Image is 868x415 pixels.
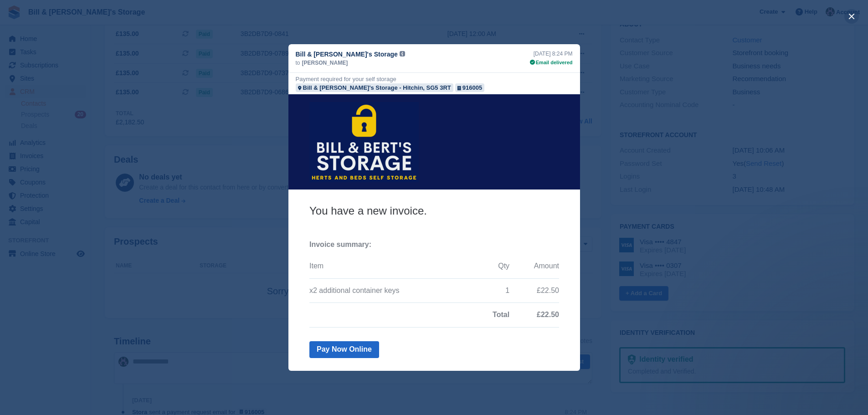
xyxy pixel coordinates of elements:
[221,184,271,209] td: £22.50
[296,59,300,67] span: to
[296,75,396,83] div: Payment required for your self storage
[21,146,271,155] p: Invoice summary:
[199,184,221,209] td: 1
[530,50,573,58] div: [DATE] 8:24 PM
[302,59,348,67] span: [PERSON_NAME]
[221,160,271,184] th: Amount
[221,209,271,233] td: £22.50
[400,51,405,56] img: icon-info-grey-7440780725fd019a000dd9b08b2336e03edf1995a4989e88bcd33f0948082b44.svg
[21,110,271,123] h3: You have a new invoice.
[21,247,91,264] a: Pay Now Online
[303,83,451,92] div: Bill & [PERSON_NAME]'s Storage - Hitchin, SG5 3RT
[296,50,398,59] span: Bill & [PERSON_NAME]'s Storage
[21,8,130,88] img: Bill & Bert's Storage Logo
[455,83,484,92] a: 916005
[21,184,199,209] td: x2 additional container keys
[844,9,859,24] button: close
[21,209,221,233] td: Total
[199,160,221,184] th: Qty
[530,59,573,67] div: Email delivered
[296,83,453,92] a: Bill & [PERSON_NAME]'s Storage - Hitchin, SG5 3RT
[462,83,482,92] div: 916005
[21,160,199,184] th: Item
